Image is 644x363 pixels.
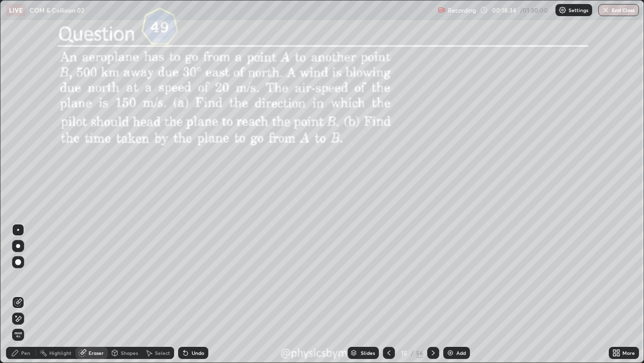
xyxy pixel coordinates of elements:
div: Highlight [49,350,71,355]
div: More [622,350,635,355]
img: end-class-cross [602,6,610,14]
div: Undo [192,350,204,355]
div: / [411,350,414,356]
div: Slides [361,350,375,355]
div: Pen [21,350,30,355]
p: Recording [448,7,476,14]
p: COM & Collision 02 [30,6,84,14]
div: Eraser [89,350,104,355]
img: add-slide-button [446,349,454,357]
img: recording.375f2c34.svg [438,6,446,14]
p: Settings [569,8,588,13]
button: End Class [598,4,639,16]
span: Erase all [13,332,24,338]
img: class-settings-icons [558,6,567,14]
div: Select [155,350,170,355]
p: LIVE [9,6,23,14]
div: 56 [416,348,423,357]
div: Add [456,350,466,355]
div: Shapes [121,350,138,355]
div: 15 [399,350,409,356]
